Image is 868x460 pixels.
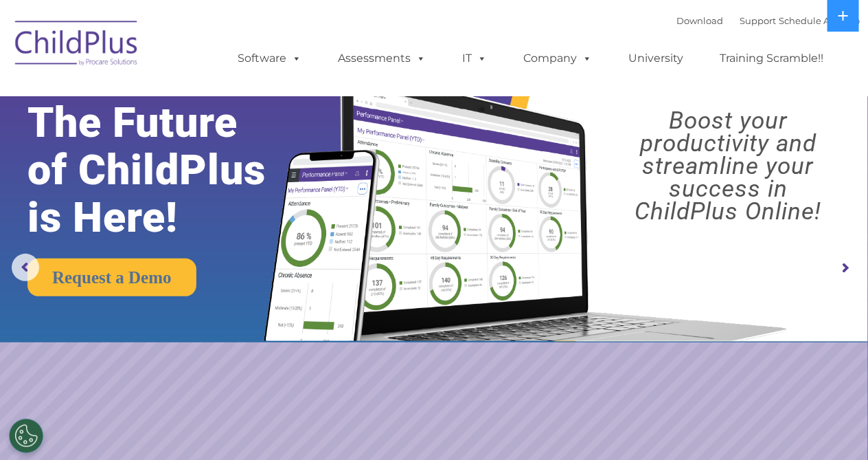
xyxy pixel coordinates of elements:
rs-layer: The Future of ChildPlus is Here! [27,99,305,241]
span: Phone number [191,147,249,157]
rs-layer: Boost your productivity and streamline your success in ChildPlus Online! [599,109,857,223]
a: Download [676,15,723,26]
img: ChildPlus by Procare Solutions [8,11,146,80]
span: Last name [191,91,233,101]
a: IT [448,45,501,72]
a: Training Scramble!! [706,45,837,72]
a: Request a Demo [27,259,196,296]
a: Company [510,45,606,72]
a: University [615,45,697,72]
button: Cookies Settings [9,419,43,453]
a: Schedule A Demo [779,15,860,26]
a: Software [224,45,315,72]
font: | [676,15,860,26]
a: Support [740,15,776,26]
a: Assessments [324,45,439,72]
